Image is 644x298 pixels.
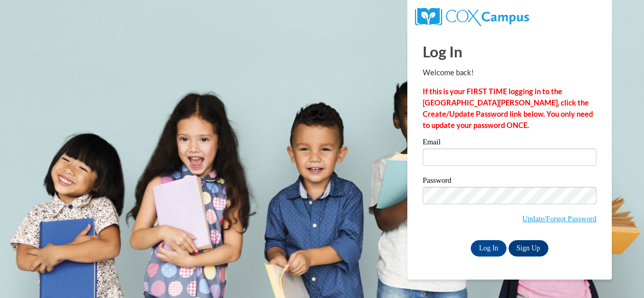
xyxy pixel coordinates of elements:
img: COX Campus [415,8,529,26]
a: Sign Up [509,240,548,257]
input: Log In [471,240,507,257]
strong: If this is your FIRST TIME logging in to the [GEOGRAPHIC_DATA][PERSON_NAME], click the Create/Upd... [423,87,593,130]
label: Email [423,138,596,148]
p: Welcome back! [423,67,596,78]
h1: Log In [423,41,596,62]
a: COX Campus [415,12,529,20]
a: Update/Forgot Password [522,215,596,223]
label: Password [423,177,596,187]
